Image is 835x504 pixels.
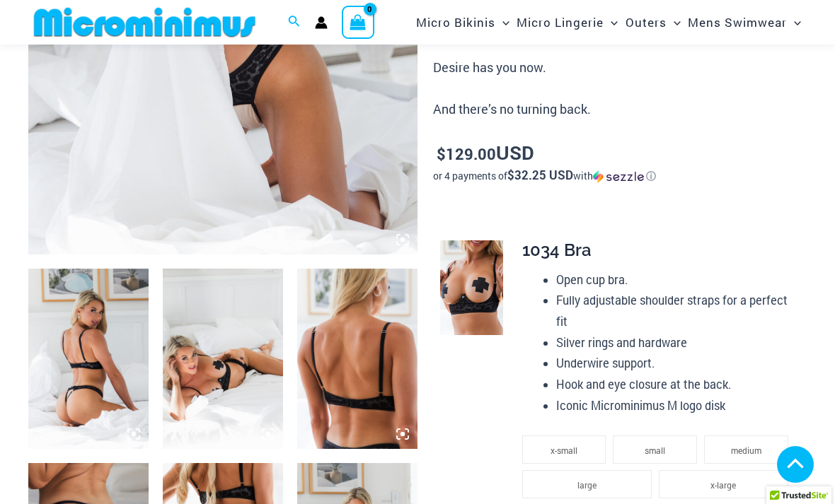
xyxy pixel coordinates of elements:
span: Menu Toggle [667,4,681,40]
a: Micro LingerieMenu ToggleMenu Toggle [513,4,621,40]
img: Nights Fall Silver Leopard 1036 Bra 6046 Thong [28,269,149,449]
img: Nights Fall Silver Leopard 1036 Bra 6046 Thong [163,269,283,449]
a: Search icon link [288,13,301,32]
span: Mens Swimwear [688,4,787,40]
a: OutersMenu ToggleMenu Toggle [622,4,684,40]
div: or 4 payments of$32.25 USDwithSezzle Click to learn more about Sezzle [433,169,807,183]
li: Underwire support. [556,353,795,374]
li: x-small [522,435,606,464]
img: Sezzle [593,170,644,183]
span: $32.25 USD [507,167,573,183]
img: Nights Fall Silver Leopard 1036 Bra [440,240,503,335]
span: Menu Toggle [604,4,618,40]
li: Open cup bra. [556,269,795,291]
div: or 4 payments of with [433,169,807,183]
span: $ [437,143,446,164]
a: Micro BikinisMenu ToggleMenu Toggle [413,4,513,40]
span: large [577,479,597,491]
bdi: 129.00 [437,143,496,164]
span: Menu Toggle [495,4,509,40]
li: medium [704,435,788,464]
img: MM SHOP LOGO FLAT [28,6,261,38]
span: Outers [626,4,667,40]
span: Menu Toggle [787,4,801,40]
span: Micro Lingerie [517,4,604,40]
li: large [522,470,652,498]
li: x-large [659,470,788,498]
nav: Site Navigation [410,2,807,42]
a: Mens SwimwearMenu ToggleMenu Toggle [684,4,805,40]
span: 1034 Bra [522,240,592,260]
span: small [645,445,665,456]
img: Nights Fall Silver Leopard 1036 Bra [297,269,417,449]
span: x-small [551,445,577,456]
p: USD [433,142,807,165]
span: x-large [710,479,736,491]
li: Fully adjustable shoulder straps for a perfect fit [556,290,795,332]
span: medium [731,445,761,456]
a: View Shopping Cart, empty [342,6,374,38]
li: small [613,435,697,464]
li: Iconic Microminimus M logo disk [556,395,795,416]
span: Micro Bikinis [416,4,495,40]
li: Hook and eye closure at the back. [556,374,795,395]
a: Account icon link [315,16,328,29]
li: Silver rings and hardware [556,332,795,353]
